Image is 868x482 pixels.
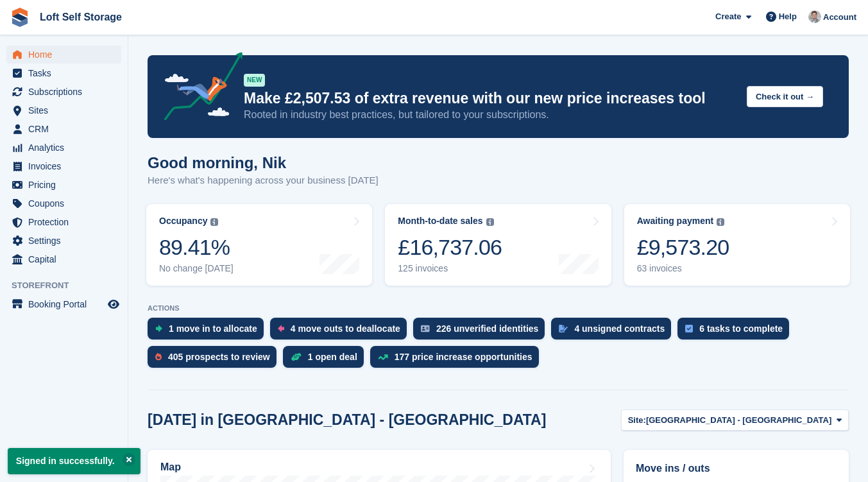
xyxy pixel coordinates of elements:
img: price-adjustments-announcement-icon-8257ccfd72463d97f412b2fc003d46551f7dbcb40ab6d574587a9cd5c0d94... [153,52,243,125]
p: ACTIONS [148,304,849,313]
img: icon-info-grey-7440780725fd019a000dd9b08b2336e03edf1995a4989e88bcd33f0948082b44.svg [210,218,218,226]
img: Nik Williams [808,10,821,23]
h2: Move ins / outs [636,461,837,476]
div: 6 tasks to complete [699,323,783,334]
div: 405 prospects to review [168,352,270,362]
img: stora-icon-8386f47178a22dfd0bd8f6a31ec36ba5ce8667c1dd55bd0f319d3a0aa187defe.svg [10,8,30,27]
a: menu [6,176,121,194]
a: Loft Self Storage [35,6,127,28]
a: 1 move in to allocate [148,318,270,346]
div: Awaiting payment [637,216,714,227]
p: Rooted in industry best practices, but tailored to your subscriptions. [244,108,736,122]
span: Create [715,10,741,23]
div: 226 unverified identities [436,323,539,334]
a: menu [6,213,121,231]
h2: Map [160,461,181,473]
a: 1 open deal [283,346,370,374]
div: 1 move in to allocate [169,323,257,334]
span: Invoices [28,157,105,175]
a: menu [6,295,121,313]
span: Storefront [12,279,128,292]
img: icon-info-grey-7440780725fd019a000dd9b08b2336e03edf1995a4989e88bcd33f0948082b44.svg [717,218,724,226]
span: Tasks [28,64,105,82]
button: Site: [GEOGRAPHIC_DATA] - [GEOGRAPHIC_DATA] [621,409,849,431]
div: No change [DATE] [159,263,234,274]
a: menu [6,250,121,268]
span: Coupons [28,194,105,212]
div: 177 price increase opportunities [395,352,532,362]
a: menu [6,194,121,212]
h2: [DATE] in [GEOGRAPHIC_DATA] - [GEOGRAPHIC_DATA] [148,411,546,429]
div: 63 invoices [637,263,729,274]
p: Here's what's happening across your business [DATE] [148,173,379,188]
span: Analytics [28,139,105,157]
div: 125 invoices [398,263,502,274]
a: menu [6,83,121,101]
a: Awaiting payment £9,573.20 63 invoices [624,204,850,286]
div: £9,573.20 [637,234,729,261]
a: 226 unverified identities [413,318,552,346]
img: verify_identity-adf6edd0f0f0b5bbfe63781bf79b02c33cf7c696d77639b501bdc392416b5a36.svg [421,325,430,332]
div: £16,737.06 [398,234,502,261]
p: Signed in successfully. [8,448,140,474]
img: deal-1b604bf984904fb50ccaf53a9ad4b4a5d6e5aea283cecdc64d6e3604feb123c2.svg [291,352,302,361]
div: Occupancy [159,216,207,227]
p: Make £2,507.53 of extra revenue with our new price increases tool [244,89,736,108]
span: Pricing [28,176,105,194]
a: 405 prospects to review [148,346,283,374]
div: 89.41% [159,234,234,261]
span: CRM [28,120,105,138]
img: move_outs_to_deallocate_icon-f764333ba52eb49d3ac5e1228854f67142a1ed5810a6f6cc68b1a99e826820c5.svg [278,325,284,332]
a: menu [6,232,121,250]
img: move_ins_to_allocate_icon-fdf77a2bb77ea45bf5b3d319d69a93e2d87916cf1d5bf7949dd705db3b84f3ca.svg [155,325,162,332]
img: prospect-51fa495bee0391a8d652442698ab0144808aea92771e9ea1ae160a38d050c398.svg [155,353,162,361]
a: 6 tasks to complete [677,318,796,346]
span: Site: [628,414,646,427]
a: menu [6,157,121,175]
button: Check it out → [747,86,823,107]
span: Account [823,11,856,24]
span: Home [28,46,105,64]
div: NEW [244,74,265,87]
a: menu [6,120,121,138]
a: 177 price increase opportunities [370,346,545,374]
a: Month-to-date sales £16,737.06 125 invoices [385,204,611,286]
a: Occupancy 89.41% No change [DATE] [146,204,372,286]
span: Settings [28,232,105,250]
span: Capital [28,250,105,268]
div: Month-to-date sales [398,216,482,227]
a: menu [6,46,121,64]
img: task-75834270c22a3079a89374b754ae025e5fb1db73e45f91037f5363f120a921f8.svg [685,325,693,332]
img: icon-info-grey-7440780725fd019a000dd9b08b2336e03edf1995a4989e88bcd33f0948082b44.svg [486,218,494,226]
a: menu [6,139,121,157]
img: price_increase_opportunities-93ffe204e8149a01c8c9dc8f82e8f89637d9d84a8eef4429ea346261dce0b2c0.svg [378,354,388,360]
span: Sites [28,101,105,119]
span: Booking Portal [28,295,105,313]
span: Help [779,10,797,23]
span: Protection [28,213,105,231]
a: menu [6,101,121,119]
a: 4 move outs to deallocate [270,318,413,346]
img: contract_signature_icon-13c848040528278c33f63329250d36e43548de30e8caae1d1a13099fd9432cc5.svg [559,325,568,332]
h1: Good morning, Nik [148,154,379,171]
div: 4 unsigned contracts [574,323,665,334]
a: 4 unsigned contracts [551,318,677,346]
span: [GEOGRAPHIC_DATA] - [GEOGRAPHIC_DATA] [646,414,831,427]
div: 4 move outs to deallocate [291,323,400,334]
div: 1 open deal [308,352,357,362]
span: Subscriptions [28,83,105,101]
a: Preview store [106,297,121,312]
a: menu [6,64,121,82]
